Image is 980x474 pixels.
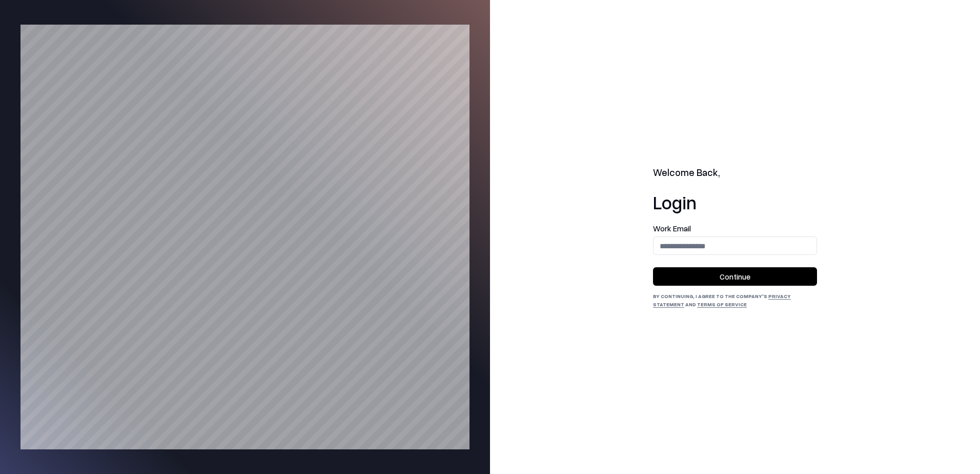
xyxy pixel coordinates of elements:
[653,267,817,286] button: Continue
[653,225,817,232] label: Work Email
[697,301,747,307] a: Terms of Service
[653,166,817,180] h2: Welcome Back,
[653,192,817,212] h1: Login
[653,292,817,308] div: By continuing, I agree to the Company's and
